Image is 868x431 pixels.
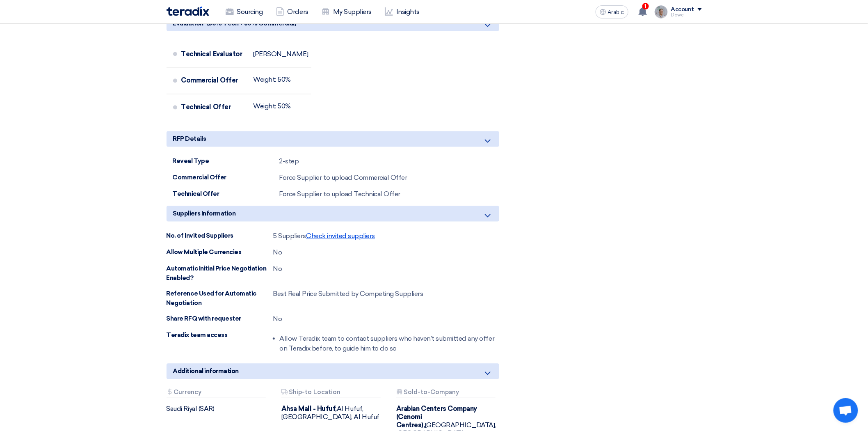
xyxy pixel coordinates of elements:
a: My Suppliers [315,3,378,21]
font: 1 [644,3,646,9]
font: No [273,249,282,257]
font: Force Supplier to upload Technical Offer [279,190,401,198]
font: No [273,265,282,273]
font: Suppliers Information [173,210,236,218]
font: Ship-to Location [289,389,340,396]
font: Weight: 50% [254,103,291,110]
font: Insights [396,8,420,16]
font: Orders [288,8,308,16]
font: Weight: 50% [254,76,291,84]
font: Technical Offer [173,190,219,198]
a: Insights [378,3,426,21]
font: Reference Used for Automatic Negotiation [167,290,257,307]
font: 5 Suppliers [273,232,306,240]
font: Reveal Type [173,158,209,165]
font: 2-step [279,158,299,165]
font: Allow Teradix team to contact suppliers who haven't submitted any offer on Teradix before, to gui... [280,335,495,353]
img: IMG_1753965247717.jpg [655,5,668,18]
font: Share RFQ with requester [167,315,241,323]
font: RFP Details [173,135,206,143]
font: No. of Invited Suppliers [167,232,233,240]
font: Saudi Riyal (SAR) [167,405,215,413]
font: Arabic [608,9,624,16]
font: Ahsa Mall - Hufuf, [281,405,337,413]
font: Al Hufuf, [GEOGRAPHIC_DATA], Al Hufuf [281,405,379,421]
font: My Suppliers [333,8,372,16]
font: Currency [174,389,202,396]
button: Arabic [596,5,628,18]
font: Allow Multiple Currencies [167,249,242,256]
font: Check invited suppliers [306,232,375,240]
font: Commercial Offer [173,174,226,181]
font: Sold-to-Company [404,389,459,396]
font: Technical Evaluator [181,50,242,58]
a: Sourcing [219,3,270,21]
font: Automatic Initial Price Negotiation Enabled? [167,265,267,282]
a: Orders [270,3,315,21]
font: Additional information [173,368,239,375]
font: Force Supplier to upload Commercial Offer [279,174,407,182]
font: Commercial Offer [181,77,238,85]
font: Best Real Price Submitted by Competing Suppliers [273,290,423,298]
font: No [273,315,282,323]
font: Teradix team access [167,332,228,339]
font: Account [671,6,694,13]
font: Arabian Centers Company (Cenomi Centres), [396,405,477,429]
font: Sourcing [237,8,263,16]
font: Dowel [671,12,685,18]
font: [PERSON_NAME] [254,50,308,58]
font: Technical Offer [181,103,231,111]
img: Teradix logo [167,7,209,16]
a: Open chat [834,398,858,423]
